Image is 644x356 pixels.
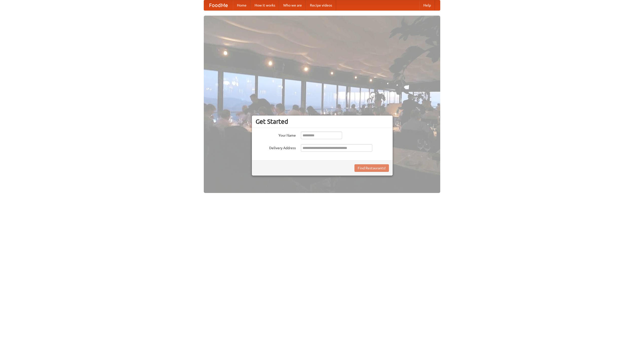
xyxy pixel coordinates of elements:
a: Recipe videos [306,0,336,10]
a: How it works [251,0,279,10]
button: Find Restaurants! [354,164,389,172]
a: Home [233,0,251,10]
h3: Get Started [256,118,389,125]
a: Help [419,0,435,10]
a: Who we are [279,0,306,10]
a: FoodMe [204,0,233,10]
label: Your Name [256,132,296,138]
label: Delivery Address [256,144,296,150]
